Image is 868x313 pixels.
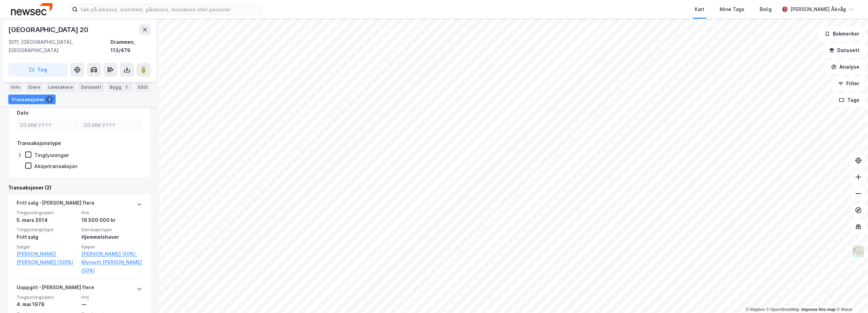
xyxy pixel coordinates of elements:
div: — [81,300,142,309]
div: 5. mars 2014 [17,216,77,224]
a: Myrseth [PERSON_NAME] (50%) [81,258,142,275]
div: [PERSON_NAME] Åkvåg [790,5,846,13]
div: Bygg [107,82,133,92]
span: Pris [81,210,142,216]
div: Uoppgitt - [PERSON_NAME] flere [17,283,94,294]
div: Kontrollprogram for chat [833,280,868,313]
div: Tinglysninger [34,152,69,158]
input: Søk på adresse, matrikkel, gårdeiere, leietakere eller personer [78,4,262,14]
img: Z [852,245,865,258]
a: [PERSON_NAME] (50%), [81,250,142,258]
button: Datasett [823,43,865,57]
div: ESG [135,82,150,92]
span: Selger [17,244,77,250]
span: Tinglysningstype [17,227,77,233]
button: Bokmerker [819,27,865,41]
div: Datasett [78,82,104,92]
div: Leietakere [46,82,76,92]
img: newsec-logo.f6e21ccffca1b3a03d2d.png [11,3,52,15]
button: Tag [8,63,68,77]
a: OpenStreetMap [766,307,800,312]
div: Transaksjonstype [17,139,61,147]
a: Improve this map [801,307,836,312]
div: 16 500 000 kr [81,216,142,224]
div: [GEOGRAPHIC_DATA] 20 [8,24,90,35]
a: Mapbox [746,307,765,312]
span: Eierskapstype [81,227,142,233]
input: DD.MM.YYYY [17,120,78,130]
span: Tinglysningsdato [17,210,77,216]
div: 3011, [GEOGRAPHIC_DATA], [GEOGRAPHIC_DATA] [8,38,110,55]
div: Dato [17,109,29,117]
span: Tinglysningsdato [17,294,77,300]
div: Mine Tags [720,5,744,13]
div: 4. mai 1978 [17,300,77,309]
button: Analyse [825,60,865,74]
input: DD.MM.YYYY [81,120,142,130]
button: Filter [832,77,865,90]
div: Drammen, 113/479 [110,38,150,55]
div: Fritt salg [17,233,77,241]
div: Kart [695,5,704,13]
span: Pris [81,294,142,300]
iframe: Chat Widget [833,280,868,313]
div: Aksjetransaksjon [34,163,77,169]
div: Transaksjoner [8,95,56,104]
div: Hjemmelshaver [81,233,142,241]
div: Info [8,82,23,92]
div: Bolig [760,5,772,13]
div: Fritt salg - [PERSON_NAME] flere [17,199,95,210]
a: [PERSON_NAME] [PERSON_NAME] (100%) [17,250,77,266]
span: Kjøper [81,244,142,250]
div: Transaksjoner (2) [8,184,150,192]
div: Eiere [26,82,43,92]
div: 2 [123,84,130,90]
div: 2 [46,96,53,103]
button: Tags [833,93,865,107]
